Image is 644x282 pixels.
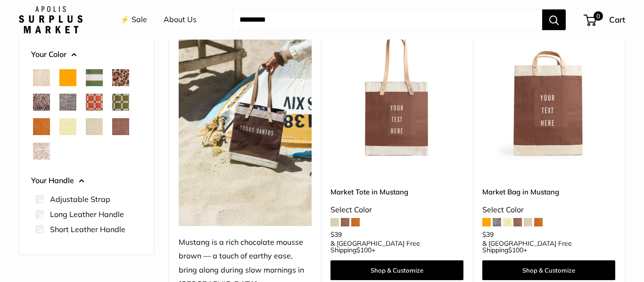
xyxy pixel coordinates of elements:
span: & [GEOGRAPHIC_DATA] Free Shipping + [330,240,463,253]
a: Market Bag in MustangMarket Bag in Mustang [482,27,615,160]
a: Market Tote in MustangMarket Tote in Mustang [330,27,463,160]
button: Mustang [112,118,129,135]
span: $39 [482,230,494,239]
span: & [GEOGRAPHIC_DATA] Free Shipping + [482,240,615,253]
button: Chenille Window Brick [86,94,103,111]
a: Shop & Customize [482,260,615,280]
span: 0 [594,11,603,21]
img: Mustang is a rich chocolate mousse brown — a touch of earthy ease, bring along during slow mornin... [179,27,312,226]
button: Your Handle [31,174,142,188]
a: 0 Cart [585,12,625,27]
button: Natural [33,69,50,86]
a: Market Bag in Mustang [482,186,615,197]
button: Court Green [86,69,103,86]
button: Blue Porcelain [33,94,50,111]
img: Market Bag in Mustang [482,27,615,160]
a: ⚡️ Sale [120,13,147,27]
span: $39 [330,230,342,239]
div: Select Color [330,203,463,217]
label: Adjustable Strap [50,193,110,205]
img: Apolis: Surplus Market [19,6,83,33]
input: Search... [232,9,542,30]
button: Orange [59,69,76,86]
button: Daisy [59,118,76,135]
span: $100 [356,246,372,254]
a: Market Tote in Mustang [330,186,463,197]
button: Chenille Window Sage [112,94,129,111]
img: Market Tote in Mustang [330,27,463,160]
span: Cart [609,15,625,24]
a: About Us [164,13,197,27]
button: Your Color [31,48,142,62]
button: Search [542,9,566,30]
label: Short Leather Handle [50,224,125,235]
a: Shop & Customize [330,260,463,280]
div: Select Color [482,203,615,217]
button: White Porcelain [33,143,50,160]
span: $100 [508,246,523,254]
button: Cheetah [112,69,129,86]
label: Long Leather Handle [50,209,124,220]
button: Mint Sorbet [86,118,103,135]
button: Cognac [33,118,50,135]
button: Chambray [59,94,76,111]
